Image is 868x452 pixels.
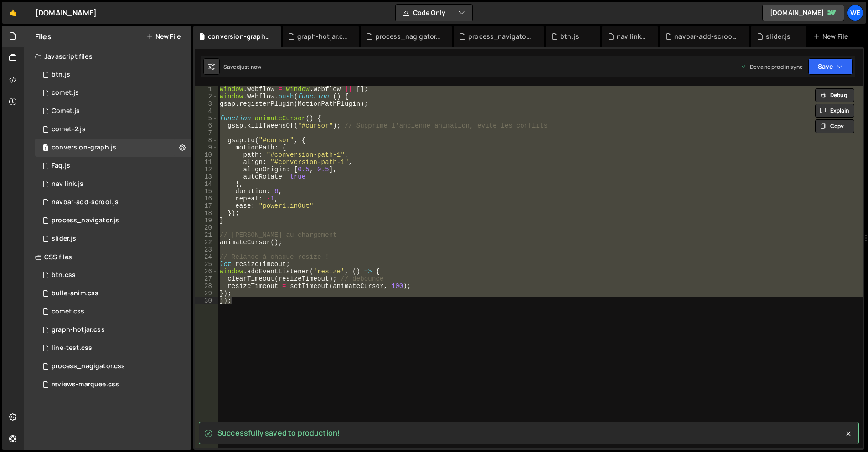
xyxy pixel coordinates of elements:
[195,151,218,159] div: 10
[195,195,218,202] div: 16
[43,145,48,152] span: 1
[35,375,191,394] div: 17167/47906.css
[195,144,218,151] div: 9
[35,284,191,303] div: 17167/47828.css
[52,308,84,316] div: comet.css
[195,210,218,217] div: 18
[208,32,270,41] div: conversion-graph.js
[741,63,803,71] div: Dev and prod in sync
[2,2,24,24] a: 🤙
[35,357,191,375] div: 17167/48300.css
[195,275,218,282] div: 27
[766,32,790,41] div: slider.js
[195,297,218,304] div: 30
[815,88,854,102] button: Debug
[52,125,86,134] div: comet-2.js
[35,211,191,230] div: 17167/47466.js
[195,282,218,290] div: 28
[223,63,261,71] div: Saved
[52,89,79,97] div: comet.js
[52,71,70,79] div: btn.js
[195,129,218,137] div: 7
[815,104,854,118] button: Explain
[35,175,191,193] div: 17167/47512.js
[468,32,533,41] div: process_navigator.js
[195,159,218,166] div: 11
[847,5,863,21] a: We
[240,63,261,71] div: just now
[52,326,105,334] div: graph-hotjar.css
[52,162,70,170] div: Faq.js
[35,7,97,18] div: [DOMAIN_NAME]
[195,217,218,224] div: 19
[35,31,52,41] h2: Files
[617,32,647,41] div: nav link.js
[195,188,218,195] div: 15
[195,231,218,239] div: 21
[35,84,191,102] div: 17167/47407.js
[195,246,218,253] div: 23
[808,58,852,75] button: Save
[52,344,92,352] div: line-test.css
[815,119,854,133] button: Copy
[376,32,441,41] div: process_nagigator.css
[35,66,191,84] div: 17167/47401.js
[195,180,218,188] div: 14
[52,216,119,225] div: process_navigator.js
[35,303,191,321] div: 17167/47408.css
[52,107,80,115] div: Comet.js
[35,139,191,157] div: 17167/48486.js
[52,144,116,152] div: conversion-graph.js
[52,180,83,188] div: nav link.js
[24,248,191,266] div: CSS files
[195,290,218,297] div: 29
[297,32,348,41] div: graph-hotjar.css
[195,108,218,115] div: 4
[146,33,181,40] button: New File
[195,86,218,93] div: 1
[195,173,218,180] div: 13
[35,193,191,211] div: 17167/47443.js
[52,235,76,243] div: slider.js
[52,289,98,298] div: bulle-anim.css
[52,198,119,206] div: navbar-add-scrool.js
[195,202,218,210] div: 17
[195,166,218,173] div: 12
[560,32,579,41] div: btn.js
[195,253,218,261] div: 24
[24,47,191,66] div: Javascript files
[195,137,218,144] div: 8
[762,5,844,21] a: [DOMAIN_NAME]
[195,122,218,129] div: 6
[813,32,852,41] div: New File
[35,102,191,120] div: 17167/47404.js
[396,5,472,21] button: Code Only
[52,271,76,279] div: btn.css
[35,120,191,139] div: 17167/47405.js
[217,428,340,438] span: Successfully saved to production!
[35,339,191,357] div: 17167/47403.css
[195,93,218,100] div: 2
[35,230,191,248] div: 17167/47522.js
[52,380,119,389] div: reviews-marquee.css
[52,362,125,370] div: process_nagigator.css
[195,100,218,108] div: 3
[195,261,218,268] div: 25
[35,266,191,284] div: 17167/47836.css
[674,32,739,41] div: navbar-add-scrool.js
[195,115,218,122] div: 5
[195,239,218,246] div: 22
[35,321,191,339] div: 17167/47858.css
[195,268,218,275] div: 26
[35,157,191,175] div: 17167/47672.js
[195,224,218,231] div: 20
